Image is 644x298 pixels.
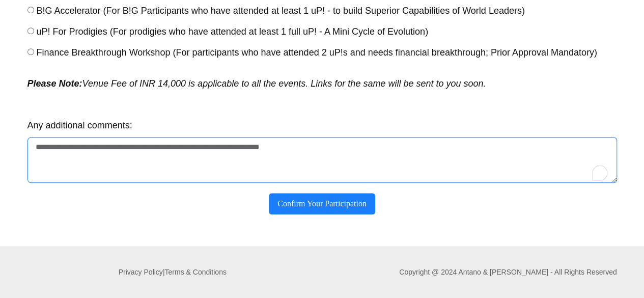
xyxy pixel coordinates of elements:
[37,47,597,58] span: Finance Breakthrough Workshop (For participants who have attended 2 uP!s and needs financial brea...
[27,28,34,34] input: uP! For Prodigies (For prodigies who have attended at least 1 full uP! - A Mini Cycle of Evolution)
[164,268,226,276] a: Terms & Conditions
[27,78,82,89] strong: Please Note:
[27,78,486,89] em: Venue Fee of INR 14,000 is applicable to all the events. Links for the same will be sent to you s...
[37,26,428,37] span: uP! For Prodigies (For prodigies who have attended at least 1 full uP! - A Mini Cycle of Evolution)
[399,265,617,279] p: Copyright @ 2024 Antano & [PERSON_NAME] - All Rights Reserved
[119,268,163,276] a: Privacy Policy
[27,7,34,13] input: B!G Accelerator (For B!G Participants who have attended at least 1 uP! - to build Superior Capabi...
[27,116,132,134] label: Any additional comments:
[27,48,34,55] input: Finance Breakthrough Workshop (For participants who have attended 2 uP!s and needs financial brea...
[269,193,375,214] button: Confirm Your Participation
[27,265,318,279] p: |
[27,137,617,183] textarea: To enrich screen reader interactions, please activate Accessibility in Grammarly extension settings
[37,6,525,16] span: B!G Accelerator (For B!G Participants who have attended at least 1 uP! - to build Superior Capabi...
